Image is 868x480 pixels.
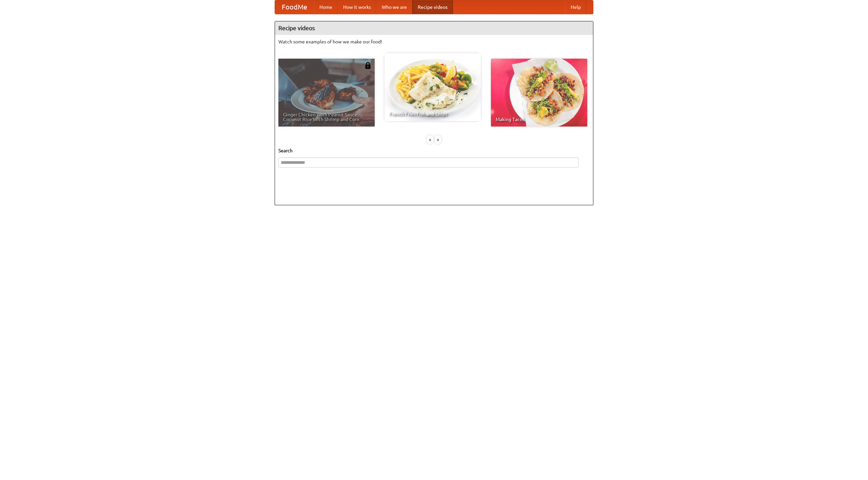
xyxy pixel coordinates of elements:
div: » [435,135,441,144]
a: Who we are [376,0,412,14]
img: 483408.png [364,62,371,69]
a: FoodMe [275,0,314,14]
a: How it works [338,0,376,14]
h4: Recipe videos [275,21,593,35]
a: Recipe videos [412,0,453,14]
a: Home [314,0,338,14]
span: French Fries Fish and Chips [389,112,476,116]
a: Help [565,0,586,14]
h5: Search [278,147,590,154]
span: Making Tacos [496,117,583,122]
a: French Fries Fish and Chips [384,53,481,121]
div: « [427,135,433,144]
p: Watch some examples of how we make our food! [278,38,590,45]
a: Making Tacos [491,59,587,127]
